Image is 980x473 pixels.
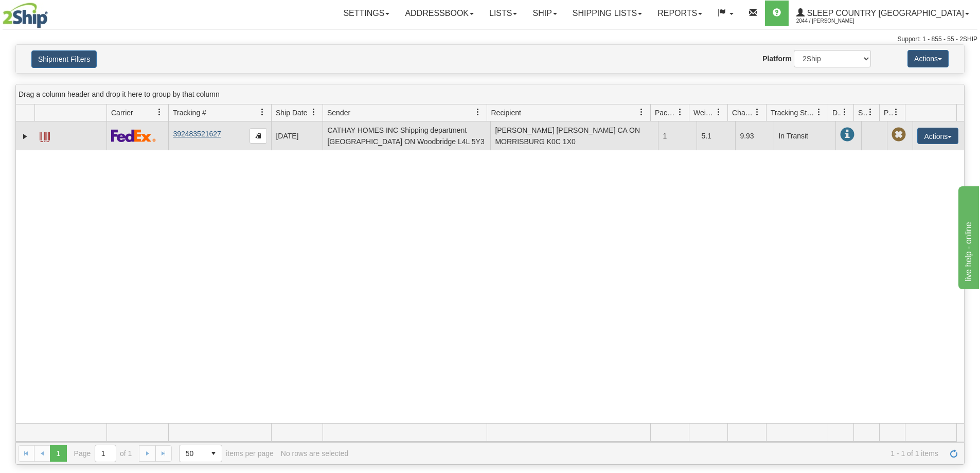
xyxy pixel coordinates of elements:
[491,108,521,118] span: Recipient
[907,50,949,67] button: Actions
[884,108,893,118] span: Pickup Status
[173,130,221,138] a: 392483521627
[774,121,835,150] td: In Transit
[732,108,754,118] span: Charge
[186,448,199,459] span: 50
[3,3,48,28] img: logo2044.jpg
[16,84,964,104] div: grid grouping header
[31,50,97,68] button: Shipment Filters
[8,6,95,19] div: live help - online
[250,128,267,144] button: Copy to clipboard
[917,128,958,144] button: Actions
[205,445,222,462] span: select
[946,445,962,462] a: Refresh
[762,54,792,64] label: Platform
[173,108,206,118] span: Tracking #
[892,128,906,142] span: Pickup Not Assigned
[565,1,650,26] a: Shipping lists
[862,103,879,121] a: Shipment Issues filter column settings
[327,108,350,118] span: Sender
[633,103,650,121] a: Recipient filter column settings
[254,103,271,121] a: Tracking # filter column settings
[179,445,274,462] span: items per page
[20,131,30,142] a: Expand
[655,108,676,118] span: Packages
[735,121,774,150] td: 9.93
[111,108,133,118] span: Carrier
[858,108,867,118] span: Shipment Issues
[151,103,168,121] a: Carrier filter column settings
[490,121,658,150] td: [PERSON_NAME] [PERSON_NAME] CA ON MORRISBURG K0C 1X0
[697,121,735,150] td: 5.1
[305,103,323,121] a: Ship Date filter column settings
[671,103,689,121] a: Packages filter column settings
[335,1,397,26] a: Settings
[271,121,323,150] td: [DATE]
[771,108,815,118] span: Tracking Status
[50,445,66,462] span: Page 1
[658,121,697,150] td: 1
[111,129,156,142] img: 2 - FedEx Express®
[40,127,50,144] a: Label
[281,449,349,458] div: No rows are selected
[836,103,853,121] a: Delivery Status filter column settings
[796,16,874,26] span: 2044 / [PERSON_NAME]
[397,1,482,26] a: Addressbook
[810,103,828,121] a: Tracking Status filter column settings
[840,128,854,142] span: In Transit
[956,184,979,289] iframe: chat widget
[710,103,727,121] a: Weight filter column settings
[469,103,487,121] a: Sender filter column settings
[482,1,525,26] a: Lists
[95,445,116,462] input: Page 1
[650,1,710,26] a: Reports
[832,108,841,118] span: Delivery Status
[355,449,938,458] span: 1 - 1 of 1 items
[3,35,977,44] div: Support: 1 - 855 - 55 - 2SHIP
[323,121,490,150] td: CATHAY HOMES INC Shipping department [GEOGRAPHIC_DATA] ON Woodbridge L4L 5Y3
[179,445,222,462] span: Page sizes drop down
[525,1,564,26] a: Ship
[805,9,964,17] span: Sleep Country [GEOGRAPHIC_DATA]
[887,103,905,121] a: Pickup Status filter column settings
[693,108,715,118] span: Weight
[749,103,766,121] a: Charge filter column settings
[789,1,977,26] a: Sleep Country [GEOGRAPHIC_DATA] 2044 / [PERSON_NAME]
[74,445,132,462] span: Page of 1
[276,108,307,118] span: Ship Date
